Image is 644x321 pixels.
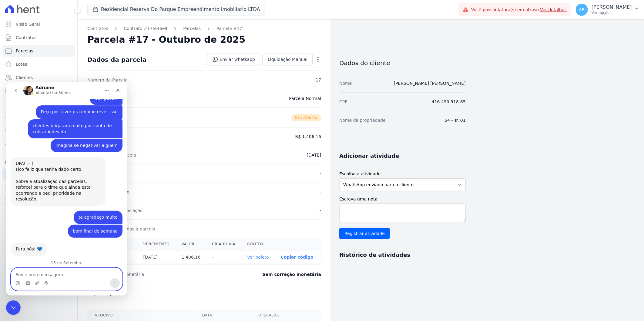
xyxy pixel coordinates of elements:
[592,10,632,15] p: Ver opções
[87,56,146,63] div: Dados da parcela
[2,111,75,124] a: Crédito
[307,152,321,158] dd: [DATE]
[339,117,386,123] dt: Nome da propriedade
[339,196,466,202] label: Escreva uma nota
[394,81,466,86] a: [PERSON_NAME] [PERSON_NAME]
[2,31,75,44] a: Contratos
[592,4,632,10] p: [PERSON_NAME]
[87,25,108,32] a: Contratos
[87,34,245,45] h2: Parcela #17 - Outubro de 2025
[339,80,352,86] dt: Nome
[2,18,75,30] a: Visão Geral
[2,45,75,57] a: Parcelas
[87,271,226,277] dt: Última correção monetária
[339,152,399,160] h3: Adicionar atividade
[177,250,207,264] th: 1.406,16
[2,168,75,180] a: Recebíveis
[139,250,177,264] th: [DATE]
[289,95,321,101] dd: Parcela Normal
[87,290,321,297] h3: Exportação
[9,198,14,203] button: Selecionador de Emoji
[5,160,41,174] div: Para nós! 💙
[207,238,242,250] th: Criado via
[177,238,207,250] th: Valor
[242,238,276,250] th: Boleto
[10,164,36,170] div: Para nós! 💙
[339,251,410,259] h3: Histórico de atividades
[67,146,112,152] div: bom final de semana
[39,198,43,203] button: Start recording
[316,77,321,83] dd: 17
[183,25,201,32] a: Parcelas
[540,7,567,12] a: Ver detalhes
[87,77,128,83] dt: Número da Parcela
[207,250,242,264] th: -
[5,178,116,187] div: 15 de Setembro
[16,48,33,54] span: Parcelas
[320,189,321,195] dd: -
[445,117,466,123] dd: 54 - Tr. 01
[571,1,644,18] button: AR [PERSON_NAME] Ver opções
[19,198,24,203] button: Selecionador de GIF
[16,61,27,67] span: Lotes
[87,4,265,15] button: Residencial Reserva Do Parque Empreendimento Imobiliario LTDA
[10,84,95,120] div: Fico feliz que tenha dado certo. Sobre a atualização das parcelas, reforcei para o time que ainda...
[247,255,269,260] a: Ver boleto
[68,128,116,142] div: te agradeço muito
[62,142,116,156] div: bom final de semana
[471,7,567,13] span: Você possui fatura(s) em atraso.
[16,74,33,81] span: Clientes
[6,300,21,315] iframe: Intercom live chat
[2,71,75,84] a: Clientes
[5,186,116,196] textarea: Envie uma mensagem...
[2,138,75,150] a: Troca de Arquivos
[6,82,127,296] iframe: Intercom live chat
[339,59,466,67] h3: Dados do cliente
[2,98,75,110] a: Transferências
[5,159,72,166] div: Plataformas
[339,171,466,177] label: Escolha a atividade
[281,255,314,260] p: Copiar código
[2,182,75,194] a: Conta Hent
[579,8,585,12] span: AR
[339,99,347,105] dt: CPF
[207,54,260,65] a: Enviar whatsapp
[263,271,321,277] dd: Sem correção monetária
[87,25,321,32] nav: Breadcrumb
[124,25,167,32] a: Contrato #17fe46e9
[104,196,114,206] button: Enviar uma mensagem
[5,128,116,142] div: Artur diz…
[291,114,321,121] span: Em Aberto
[295,134,321,140] dd: R$ 1.406,16
[29,198,34,203] button: Upload do anexo
[16,21,40,27] span: Visão Geral
[320,170,321,177] dd: -
[5,142,116,160] div: Artur diz…
[2,58,75,70] a: Lotes
[5,160,116,178] div: Adriane diz…
[216,25,242,32] a: Parcela #17
[139,238,177,250] th: Vencimento
[339,228,390,239] input: Registrar atividade
[432,99,466,105] dd: 416.490.918-85
[2,85,75,97] a: Minha Carteira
